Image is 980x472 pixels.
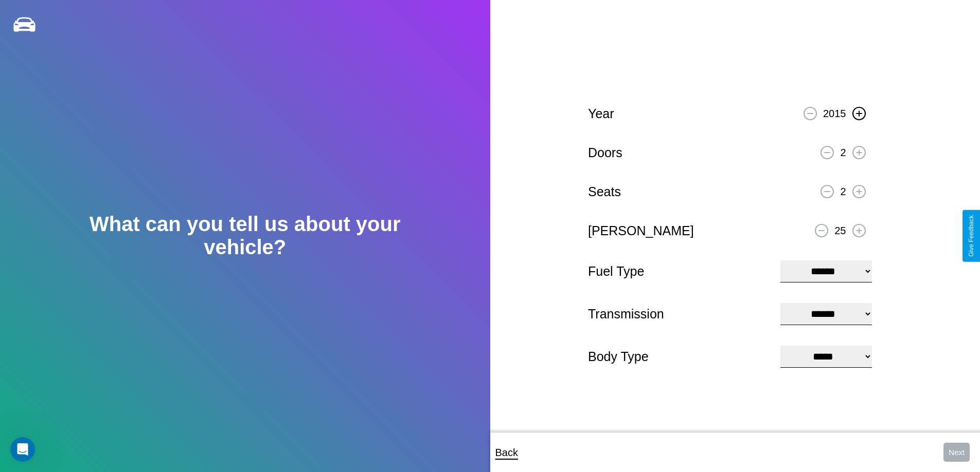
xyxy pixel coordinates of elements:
[588,260,770,283] p: Fuel Type
[10,437,35,462] iframe: Intercom live chat
[968,215,975,257] div: Give Feedback
[588,219,694,242] p: [PERSON_NAME]
[588,180,621,203] p: Seats
[834,221,846,240] p: 25
[588,102,614,125] p: Year
[588,141,622,164] p: Doors
[495,443,518,462] p: Back
[49,213,441,259] h2: What can you tell us about your vehicle?
[840,143,846,162] p: 2
[943,443,970,462] button: Next
[588,345,770,368] p: Body Type
[823,104,846,123] p: 2015
[588,303,770,326] p: Transmission
[840,182,846,201] p: 2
